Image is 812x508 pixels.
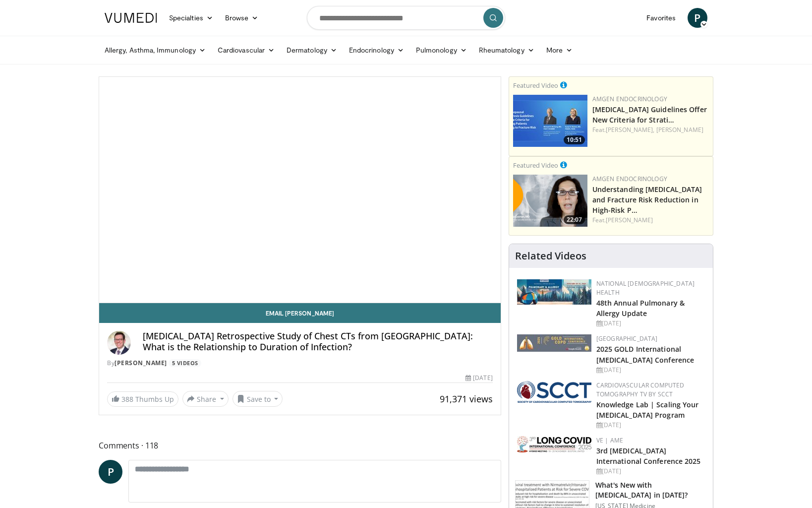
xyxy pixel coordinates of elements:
a: Allergy, Asthma, Immunology [99,40,212,60]
img: 51a70120-4f25-49cc-93a4-67582377e75f.png.150x105_q85_autocrop_double_scale_upscale_version-0.2.png [517,381,591,403]
a: 5 Videos [169,359,201,368]
input: Search topics, interventions [307,6,505,30]
a: Rheumatology [473,40,540,60]
a: 48th Annual Pulmonary & Allergy Update [596,298,685,318]
img: 29f03053-4637-48fc-b8d3-cde88653f0ec.jpeg.150x105_q85_autocrop_double_scale_upscale_version-0.2.jpg [517,334,591,352]
a: More [540,40,579,60]
video-js: Video Player [99,77,501,303]
a: 388 Thumbs Up [107,391,178,407]
span: Comments 118 [99,439,501,452]
div: [DATE] [596,421,705,430]
a: 3rd [MEDICAL_DATA] International Conference 2025 [596,446,701,466]
a: National [DEMOGRAPHIC_DATA] Health [596,279,695,297]
div: [DATE] [596,366,705,375]
div: [DATE] [596,319,705,328]
a: [MEDICAL_DATA] Guidelines Offer New Criteria for Strati… [592,105,707,125]
a: P [688,8,707,28]
a: Endocrinology [343,40,410,60]
span: 388 [121,394,133,404]
a: Amgen Endocrinology [592,175,667,183]
img: a2792a71-925c-4fc2-b8ef-8d1b21aec2f7.png.150x105_q85_autocrop_double_scale_upscale_version-0.2.jpg [517,436,591,452]
a: Understanding [MEDICAL_DATA] and Fracture Risk Reduction in High-Risk P… [592,185,702,215]
h4: Related Videos [515,250,586,262]
a: [PERSON_NAME] [656,126,703,134]
a: Email [PERSON_NAME] [99,303,501,323]
a: Cardiovascular [212,40,281,60]
div: By [107,359,493,368]
a: Cardiovascular Computed Tomography TV by SCCT [596,381,685,398]
a: [GEOGRAPHIC_DATA] [596,334,658,343]
a: Favorites [640,8,682,28]
small: Featured Video [513,81,558,90]
div: [DATE] [465,374,492,382]
a: 2025 GOLD International [MEDICAL_DATA] Conference [596,344,695,364]
button: Share [182,391,229,407]
a: Specialties [163,8,219,28]
a: [PERSON_NAME] [115,359,167,367]
div: Feat. [592,126,709,134]
div: [DATE] [596,467,705,476]
a: VE | AME [596,436,623,444]
a: 10:51 [513,95,587,147]
a: Pulmonology [410,40,473,60]
span: 91,371 views [440,393,493,405]
a: Knowledge Lab | Scaling Your [MEDICAL_DATA] Program [596,400,699,420]
a: Amgen Endocrinology [592,95,667,103]
img: Avatar [107,331,131,355]
img: b90f5d12-84c1-472e-b843-5cad6c7ef911.jpg.150x105_q85_autocrop_double_scale_upscale_version-0.2.jpg [517,279,591,305]
span: 22:07 [564,215,585,224]
a: [PERSON_NAME], [606,126,654,134]
small: Featured Video [513,161,558,170]
div: Feat. [592,216,709,225]
span: 10:51 [564,135,585,144]
img: VuMedi Logo [105,13,157,23]
a: 22:07 [513,175,587,227]
button: Save to [232,391,283,407]
a: P [99,460,122,484]
h3: What's New with [MEDICAL_DATA] in [DATE]? [595,480,707,500]
a: Dermatology [281,40,343,60]
a: [PERSON_NAME] [606,216,653,224]
img: 7b525459-078d-43af-84f9-5c25155c8fbb.png.150x105_q85_crop-smart_upscale.jpg [513,95,587,147]
a: Browse [219,8,265,28]
h4: [MEDICAL_DATA] Retrospective Study of Chest CTs from [GEOGRAPHIC_DATA]: What is the Relationship ... [143,331,493,352]
img: c9a25db3-4db0-49e1-a46f-17b5c91d58a1.png.150x105_q85_crop-smart_upscale.png [513,175,587,227]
